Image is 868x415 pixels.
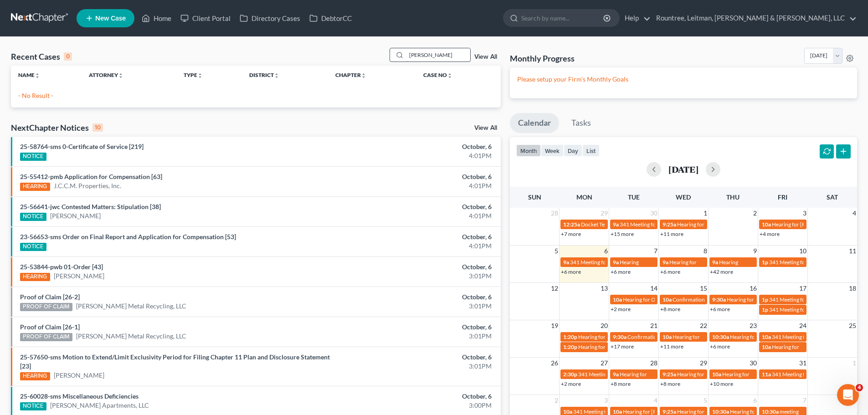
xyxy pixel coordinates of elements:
span: 10a [613,408,622,415]
div: NOTICE [20,153,46,161]
span: 341 Meeting for [PERSON_NAME] [772,371,854,378]
a: View All [474,54,497,60]
div: October, 6 [340,142,492,151]
span: 13 [600,283,609,294]
a: [PERSON_NAME] [54,272,104,281]
span: 9:25a [663,408,676,415]
a: Nameunfold_more [18,72,40,78]
span: 4 [856,384,863,391]
span: 10a [613,296,622,303]
span: New Case [95,15,126,22]
iframe: Intercom live chat [837,384,859,406]
div: 0 [64,52,72,61]
span: 7 [802,395,807,406]
div: October, 6 [340,353,492,362]
div: NextChapter Notices [11,122,103,133]
a: Chapterunfold_more [335,72,366,78]
a: +42 more [710,268,733,275]
a: +7 more [561,231,581,237]
a: +17 more [611,343,634,350]
span: 28 [550,208,559,219]
span: 17 [798,283,807,294]
div: PROOF OF CLAIM [20,303,72,311]
a: [PERSON_NAME] [50,211,101,220]
span: Hearing for [669,259,697,266]
span: 1 [852,358,857,369]
span: 1:20p [563,343,577,350]
span: 6 [752,395,758,406]
span: 25 [848,320,857,331]
span: 4 [653,395,658,406]
span: Confirmation Hearing for [PERSON_NAME] and [PERSON_NAME] [PERSON_NAME] [627,333,829,340]
div: October, 6 [340,392,492,401]
a: 25-53844-pwb 01-Order [43] [20,263,103,271]
span: Tue [628,193,640,201]
span: Wed [676,193,691,201]
span: Hearing for [673,333,700,340]
span: 10:30a [712,333,729,340]
span: 9a [613,371,619,378]
span: 9a [613,259,619,266]
a: +4 more [760,231,780,237]
span: 1p [762,296,768,303]
span: 9a [712,259,718,266]
span: 10a [663,333,672,340]
span: 9a [563,259,569,266]
span: 24 [798,320,807,331]
span: 9a [663,259,668,266]
span: Hearing for [578,333,606,340]
span: 1:20p [563,333,577,340]
span: 10a [563,408,572,415]
span: 341 Meeting for [PERSON_NAME] [772,333,854,340]
span: 30 [749,358,758,369]
span: 341 Meeting for [PERSON_NAME] [573,408,655,415]
span: Hearing for [620,371,647,378]
span: Hearing for [722,371,750,378]
span: 28 [649,358,658,369]
span: Docket Text: for Wellmade Floor Coverings International, Inc., et al. [581,221,740,228]
div: PROOF OF CLAIM [20,333,72,341]
span: 341 Meeting for [620,221,658,228]
i: unfold_more [361,73,366,78]
div: Recent Cases [11,51,72,62]
a: Districtunfold_more [249,72,279,78]
h2: [DATE] [668,164,699,174]
i: unfold_more [274,73,279,78]
a: +6 more [611,268,631,275]
i: unfold_more [35,73,40,78]
a: +8 more [611,380,631,387]
a: +6 more [561,268,581,275]
div: 4:01PM [340,181,492,190]
a: 25-58764-sms 0-Certificate of Service [219] [20,143,144,150]
span: Sun [528,193,541,201]
span: meeting [780,408,799,415]
div: October, 6 [340,232,492,241]
a: +6 more [710,306,730,313]
span: Hearing for Global Concessions Inc. [727,296,812,303]
span: 10a [712,371,721,378]
a: 23-56653-sms Order on Final Report and Application for Compensation [53] [20,233,236,241]
span: 21 [649,320,658,331]
span: Hearing for [PERSON_NAME] [677,221,748,228]
span: 9 [752,246,758,256]
span: Thu [726,193,740,201]
div: HEARING [20,273,50,281]
span: 14 [649,283,658,294]
a: Tasks [563,113,599,133]
span: 1p [762,306,768,313]
span: 18 [848,283,857,294]
span: 11a [762,371,771,378]
div: October, 6 [340,262,492,272]
i: unfold_more [197,73,203,78]
a: Attorneyunfold_more [89,72,123,78]
a: 25-60028-sms Miscellaneous Deficiencies [20,392,139,400]
a: Proof of Claim [26-1] [20,323,80,331]
span: 10:30a [712,408,729,415]
div: October, 6 [340,292,492,302]
span: Hearing for [772,343,799,350]
span: 15 [699,283,708,294]
span: Hearing for [PERSON_NAME] [772,221,843,228]
span: 6 [603,246,609,256]
span: 341 Meeting for [570,259,608,266]
a: +2 more [561,380,581,387]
